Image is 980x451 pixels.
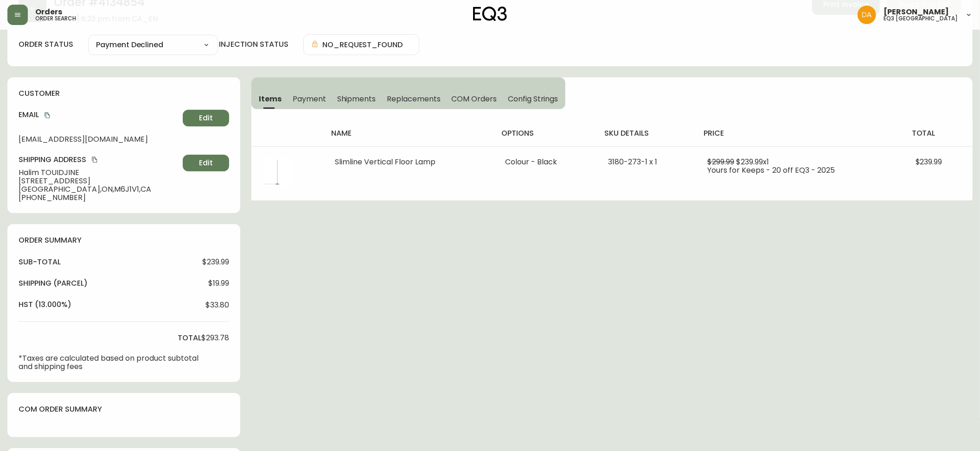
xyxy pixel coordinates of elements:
[178,333,201,343] h4: total
[19,300,71,310] h4: hst (13.000%)
[331,128,487,138] h4: name
[43,111,52,120] button: copy
[19,185,179,194] span: [GEOGRAPHIC_DATA] , ON , M6J1V1 , CA
[35,16,76,21] h5: order search
[387,94,440,104] span: Replacements
[337,94,376,104] span: Shipments
[219,39,288,50] h4: injection status
[293,94,326,104] span: Payment
[90,155,99,164] button: copy
[35,8,62,16] span: Orders
[263,158,292,188] img: 8cc200f5-a48c-439e-b677-cb5c2a374a47.jpg
[19,278,88,288] h4: Shipping ( Parcel )
[19,135,179,144] span: [EMAIL_ADDRESS][DOMAIN_NAME]
[19,404,229,414] h4: com order summary
[202,258,229,266] span: $239.99
[19,354,201,371] p: *Taxes are calculated based on product subtotal and shipping fees
[335,157,436,167] span: Slimline Vertical Floor Lamp
[205,301,229,309] span: $33.80
[605,128,689,138] h4: sku details
[259,94,282,104] span: Items
[19,169,179,177] span: Halim TOUIDJINE
[858,6,876,24] img: dd1a7e8db21a0ac8adbf82b84ca05374
[201,334,229,342] span: $293.78
[884,16,958,21] h5: eq3 [GEOGRAPHIC_DATA]
[452,94,497,104] span: COM Orders
[199,158,213,168] span: Edit
[508,94,558,104] span: Config Strings
[506,158,586,166] li: Colour - Black
[208,279,229,288] span: $19.99
[707,157,734,167] span: $299.99
[19,177,179,185] span: [STREET_ADDRESS]
[183,110,229,126] button: Edit
[473,6,507,21] img: logo
[199,113,213,123] span: Edit
[704,128,897,138] h4: price
[19,39,73,50] label: order status
[19,110,179,120] h4: Email
[912,128,965,138] h4: total
[707,165,835,175] span: Yours for Keeps - 20 off EQ3 - 2025
[19,235,229,245] h4: order summary
[183,155,229,171] button: Edit
[19,257,61,267] h4: sub-total
[19,155,179,165] h4: Shipping Address
[19,88,229,99] h4: customer
[884,8,949,16] span: [PERSON_NAME]
[916,157,942,167] span: $239.99
[736,157,769,167] span: $239.99 x 1
[608,157,658,167] span: 3180-273-1 x 1
[19,194,179,202] span: [PHONE_NUMBER]
[502,128,590,138] h4: options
